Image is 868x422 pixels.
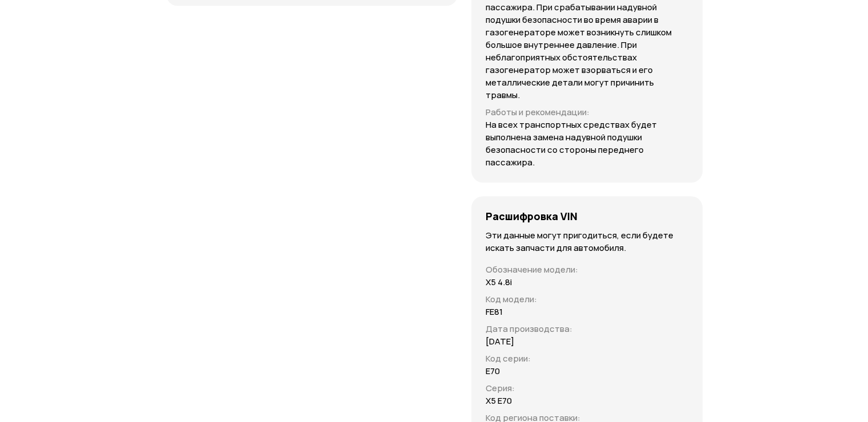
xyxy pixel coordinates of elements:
[485,293,580,306] p: Код модели :
[485,365,499,378] p: E70
[485,106,688,119] p: Работы и рекомендации :
[485,210,577,222] h4: Расшифровка VIN
[485,119,688,169] p: На всех транспортных средствах будет выполнена замена надувной подушки безопасности со стороны пе...
[485,229,688,254] p: Эти данные могут пригодиться, если будете искать запчасти для автомобиля.
[485,352,580,365] p: Код серии :
[485,395,511,407] p: X5 E70
[485,306,502,318] p: FE81
[485,276,511,289] p: X5 4.8i
[485,382,580,395] p: Серия :
[485,263,580,276] p: Обозначение модели :
[485,323,580,335] p: Дата производства :
[485,335,514,348] p: [DATE]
